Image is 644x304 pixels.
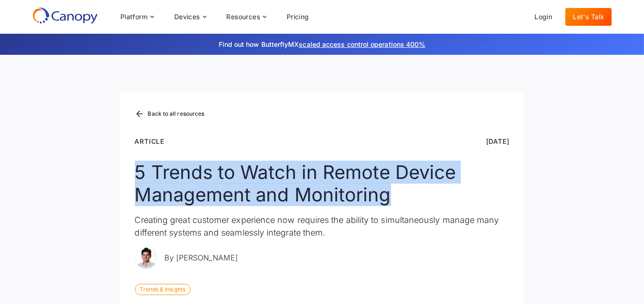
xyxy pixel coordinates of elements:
div: Devices [167,7,214,26]
div: Devices [174,14,200,20]
div: Platform [120,14,148,20]
div: [DATE] [486,136,510,146]
a: scaled access control operations 400% [299,40,425,48]
p: By [PERSON_NAME] [165,252,238,263]
div: Resources [219,7,273,26]
div: Back to all resources [148,111,205,117]
div: Article [135,136,165,146]
h1: 5 Trends to Watch in Remote Device Management and Monitoring [135,161,510,206]
p: Creating great customer experience now requires the ability to simultaneously manage many differe... [135,214,510,239]
div: Trends & Insights [135,284,191,295]
p: Find out how ButterflyMX [93,39,552,49]
a: Back to all resources [135,108,205,120]
a: Let's Talk [565,8,612,26]
a: Pricing [279,8,317,26]
a: Login [527,8,560,26]
div: Platform [113,7,161,26]
div: Resources [226,14,260,20]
